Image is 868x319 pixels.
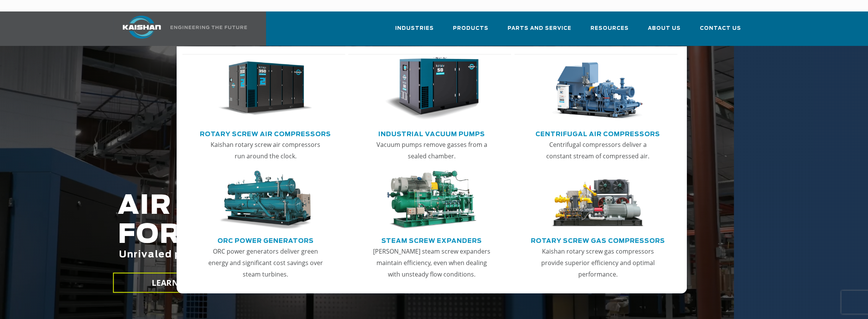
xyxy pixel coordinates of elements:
a: Centrifugal Air Compressors [535,127,660,139]
a: Parts and Service [508,18,571,44]
a: Industries [395,18,434,44]
img: thumb-ORC-Power-Generators [218,171,312,229]
a: ORC Power Generators [217,234,314,246]
span: Industries [395,24,434,33]
img: thumb-Steam-Screw-Expanders [385,171,479,229]
p: Kaishan rotary screw air compressors run around the clock. [206,139,325,162]
span: Contact Us [700,24,741,33]
img: Engineering the future [170,26,247,29]
a: LEARN MORE [113,273,243,293]
span: Parts and Service [508,24,571,33]
p: Kaishan rotary screw gas compressors provide superior efficiency and optimal performance. [538,246,657,280]
p: [PERSON_NAME] steam screw expanders maintain efficiency, even when dealing with unsteady flow con... [372,246,491,280]
a: Rotary Screw Air Compressors [200,127,331,139]
span: About Us [648,24,681,33]
span: Unrivaled performance with up to 35% energy cost savings. [119,250,446,259]
img: thumb-Rotary-Screw-Air-Compressors [218,57,312,120]
a: Industrial Vacuum Pumps [378,127,485,139]
a: Kaishan USA [113,11,248,46]
a: Resources [591,18,629,44]
img: thumb-Rotary-Screw-Gas-Compressors [551,171,645,229]
a: About Us [648,18,681,44]
a: Contact Us [700,18,741,44]
a: Rotary Screw Gas Compressors [531,234,665,246]
a: Steam Screw Expanders [381,234,482,246]
h2: AIR COMPRESSORS FOR THE [118,192,644,284]
p: Vacuum pumps remove gasses from a sealed chamber. [372,139,491,162]
span: Products [453,24,488,33]
p: Centrifugal compressors deliver a constant stream of compressed air. [538,139,657,162]
img: kaishan logo [113,16,170,39]
span: Resources [591,24,629,33]
img: thumb-Centrifugal-Air-Compressors [551,57,645,120]
img: thumb-Industrial-Vacuum-Pumps [385,57,479,120]
a: Products [453,18,488,44]
p: ORC power generators deliver green energy and significant cost savings over steam turbines. [206,246,325,280]
span: LEARN MORE [151,277,204,288]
